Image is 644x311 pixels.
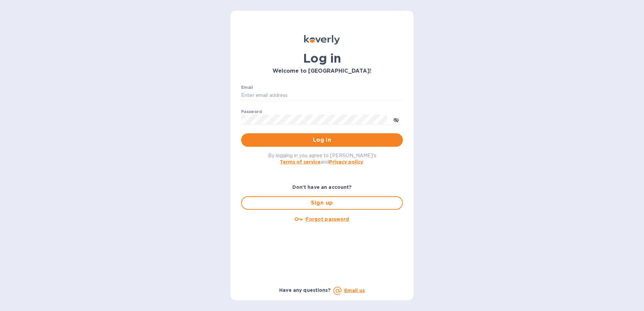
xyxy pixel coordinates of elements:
[241,51,403,65] h1: Log in
[268,153,376,165] span: By logging in you agree to [PERSON_NAME]'s and .
[280,159,321,165] a: Terms of service
[305,216,349,222] u: Forgot password
[247,136,397,144] span: Log in
[389,113,403,126] button: toggle password visibility
[241,68,403,74] h3: Welcome to [GEOGRAPHIC_DATA]!
[304,35,340,44] img: Koverly
[292,184,352,190] b: Don't have an account?
[344,288,365,293] a: Email us
[247,199,397,207] span: Sign up
[241,85,253,90] label: Email
[241,133,403,147] button: Log in
[241,110,262,114] label: Password
[329,159,363,165] a: Privacy policy
[241,196,403,210] button: Sign up
[279,287,331,293] b: Have any questions?
[241,91,403,101] input: Enter email address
